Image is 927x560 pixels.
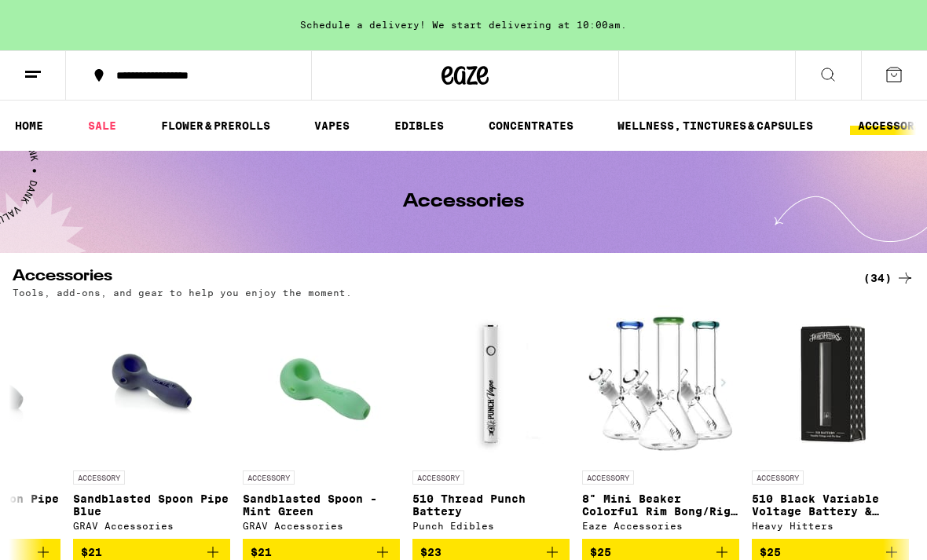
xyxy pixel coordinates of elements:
[412,470,464,485] p: ACCESSORY
[251,546,272,558] span: $21
[73,306,230,539] a: Open page for Sandblasted Spoon Pipe Blue from GRAV Accessories
[752,521,909,531] div: Heavy Hitters
[243,306,400,539] a: Open page for Sandblasted Spoon - Mint Green from GRAV Accessories
[582,306,739,463] img: Eaze Accessories - 8" Mini Beaker Colorful Rim Bong/Rig - Tier 2
[582,470,634,485] p: ACCESSORY
[863,269,914,287] a: (34)
[13,287,352,298] p: Tools, add-ons, and gear to help you enjoy the moment.
[610,116,821,135] a: WELLNESS, TINCTURES & CAPSULES
[752,492,909,518] p: 510 Black Variable Voltage Battery & Charger
[760,546,781,558] span: $25
[243,521,400,531] div: GRAV Accessories
[243,306,400,463] img: GRAV Accessories - Sandblasted Spoon - Mint Green
[7,116,51,135] a: HOME
[481,116,581,135] a: CONCENTRATES
[590,546,611,558] span: $25
[93,306,211,463] img: GRAV Accessories - Sandblasted Spoon Pipe Blue
[243,470,295,485] p: ACCESSORY
[752,306,909,539] a: Open page for 510 Black Variable Voltage Battery & Charger from Heavy Hitters
[73,521,230,531] div: GRAV Accessories
[243,492,400,518] p: Sandblasted Spoon - Mint Green
[752,306,909,463] img: Heavy Hitters - 510 Black Variable Voltage Battery & Charger
[73,470,125,485] p: ACCESSORY
[81,546,102,558] span: $21
[13,269,837,287] h2: Accessories
[582,306,739,539] a: Open page for 8" Mini Beaker Colorful Rim Bong/Rig - Tier 2 from Eaze Accessories
[582,521,739,531] div: Eaze Accessories
[80,116,124,135] a: SALE
[582,492,739,518] p: 8" Mini Beaker Colorful Rim Bong/Rig - Tier 2
[412,492,570,518] p: 510 Thread Punch Battery
[403,192,524,211] h1: Accessories
[412,306,570,539] a: Open page for 510 Thread Punch Battery from Punch Edibles
[412,521,570,531] div: Punch Edibles
[412,306,570,463] img: Punch Edibles - 510 Thread Punch Battery
[306,116,357,135] a: VAPES
[387,116,452,135] a: EDIBLES
[73,492,230,518] p: Sandblasted Spoon Pipe Blue
[9,11,113,24] span: Hi. Need any help?
[153,116,278,135] a: FLOWER & PREROLLS
[420,546,442,558] span: $23
[752,470,804,485] p: ACCESSORY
